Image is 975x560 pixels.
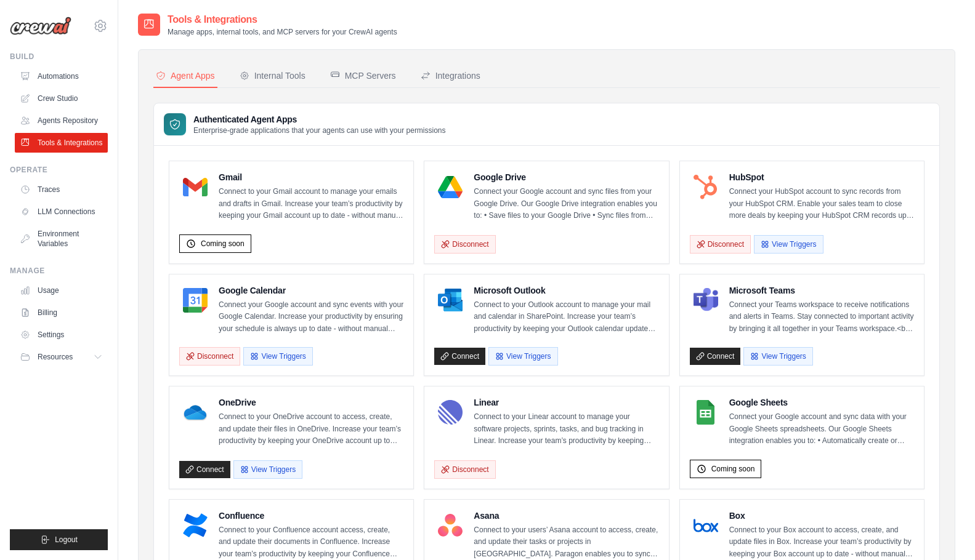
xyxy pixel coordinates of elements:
[153,65,217,88] button: Agent Apps
[183,175,208,199] img: Gmail Logo
[434,235,495,254] button: Disconnect
[729,284,914,297] h4: Microsoft Teams
[729,396,914,409] h4: Google Sheets
[15,224,108,254] a: Environment Variables
[15,66,108,86] a: Automations
[754,235,823,254] button: View Triggers
[233,460,302,479] button: View Triggers
[474,171,658,183] h4: Google Drive
[183,513,208,538] img: Confluence Logo
[694,288,718,313] img: Microsoft Teams Logo
[434,460,495,479] button: Disconnect
[219,171,403,183] h4: Gmail
[474,186,658,222] p: Connect your Google account and sync files from your Google Drive. Our Google Drive integration e...
[15,133,108,153] a: Tools & Integrations
[219,284,403,297] h4: Google Calendar
[15,347,108,367] button: Resources
[690,235,751,254] button: Disconnect
[15,180,108,199] a: Traces
[243,347,312,366] button: View Triggers
[193,113,446,126] h3: Authenticated Agent Apps
[729,171,914,183] h4: HubSpot
[438,175,463,199] img: Google Drive Logo
[183,288,208,313] img: Google Calendar Logo
[193,126,446,135] p: Enterprise-grade applications that your agents can use with your permissions
[240,70,305,82] div: Internal Tools
[237,65,308,88] button: Internal Tools
[488,347,557,366] button: View Triggers
[10,529,108,550] button: Logout
[438,288,463,313] img: Microsoft Outlook Logo
[694,175,718,199] img: HubSpot Logo
[421,70,480,82] div: Integrations
[15,89,108,108] a: Crew Studio
[474,284,658,297] h4: Microsoft Outlook
[474,510,658,522] h4: Asana
[15,325,108,345] a: Settings
[729,510,914,522] h4: Box
[690,348,741,365] a: Connect
[438,400,463,425] img: Linear Logo
[694,400,718,425] img: Google Sheets Logo
[179,347,240,366] button: Disconnect
[418,65,483,88] button: Integrations
[15,202,108,222] a: LLM Connections
[183,400,208,425] img: OneDrive Logo
[168,27,397,37] p: Manage apps, internal tools, and MCP servers for your CrewAI agents
[694,513,718,538] img: Box Logo
[219,411,403,447] p: Connect to your OneDrive account to access, create, and update their files in OneDrive. Increase ...
[729,299,914,335] p: Connect your Teams workspace to receive notifications and alerts in Teams. Stay connected to impo...
[711,464,755,474] span: Coming soon
[168,12,397,27] h2: Tools & Integrations
[55,535,78,545] span: Logout
[330,70,396,82] div: MCP Servers
[179,461,230,478] a: Connect
[156,70,215,82] div: Agent Apps
[474,299,658,335] p: Connect to your Outlook account to manage your mail and calendar in SharePoint. Increase your tea...
[328,65,398,88] button: MCP Servers
[434,348,485,365] a: Connect
[219,510,403,522] h4: Confluence
[474,411,658,447] p: Connect to your Linear account to manage your software projects, sprints, tasks, and bug tracking...
[438,513,463,538] img: Asana Logo
[10,266,108,276] div: Manage
[10,52,108,62] div: Build
[219,299,403,335] p: Connect your Google account and sync events with your Google Calendar. Increase your productivity...
[729,411,914,447] p: Connect your Google account and sync data with your Google Sheets spreadsheets. Our Google Sheets...
[219,186,403,222] p: Connect to your Gmail account to manage your emails and drafts in Gmail. Increase your team’s pro...
[10,17,71,35] img: Logo
[219,396,403,409] h4: OneDrive
[15,281,108,300] a: Usage
[743,347,812,366] button: View Triggers
[474,396,658,409] h4: Linear
[10,165,108,175] div: Operate
[729,186,914,222] p: Connect your HubSpot account to sync records from your HubSpot CRM. Enable your sales team to clo...
[15,111,108,130] a: Agents Repository
[15,303,108,322] a: Billing
[38,352,73,362] span: Resources
[201,239,245,249] span: Coming soon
